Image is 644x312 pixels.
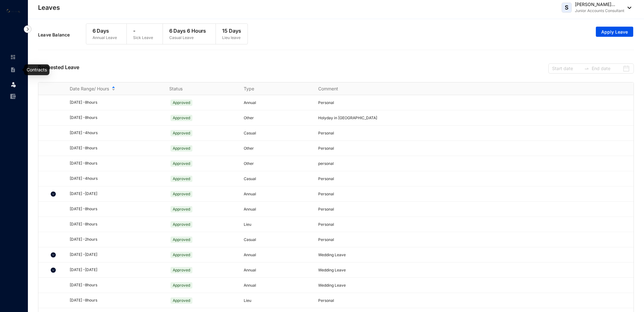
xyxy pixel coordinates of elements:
[171,282,192,289] span: Approved
[133,35,153,41] p: Sick Leave
[244,130,311,136] p: Casual
[5,51,20,63] li: Home
[311,82,385,95] th: Comment
[318,207,334,211] span: Personal
[51,252,56,257] img: chevron-down.5dccb45ca3e6429452e9960b4a33955c.svg
[171,130,192,136] span: Approved
[10,94,16,99] img: expense-unselected.2edcf0507c847f3e9e96.svg
[70,176,162,182] div: [DATE] - 4 hours
[244,145,311,152] p: Other
[318,161,334,166] span: personal
[244,100,311,106] p: Annual
[624,7,631,9] img: dropdown-black.8e83cc76930a90b1a4fdb6d089b7bf3a.svg
[38,32,86,38] p: Leave Balance
[171,160,192,167] span: Approved
[552,65,582,72] input: Start date
[236,82,311,95] th: Type
[171,267,192,273] span: Approved
[70,267,162,273] div: [DATE] - [DATE]
[171,115,192,121] span: Approved
[171,100,192,106] span: Approved
[244,297,311,304] p: Lieu
[318,146,334,151] span: Personal
[244,237,311,243] p: Casual
[93,35,117,41] p: Annual Leave
[6,8,21,12] img: logo
[318,237,334,242] span: Personal
[596,27,633,37] button: Apply Leave
[51,268,56,273] img: chevron-down.5dccb45ca3e6429452e9960b4a33955c.svg
[70,252,162,258] div: [DATE] - [DATE]
[10,67,16,73] img: contract-unselected.99e2b2107c0a7dd48938.svg
[222,35,241,41] p: Lieu leave
[601,29,628,35] span: Apply Leave
[70,160,162,166] div: [DATE] - 8 hours
[171,297,192,304] span: Approved
[171,237,192,243] span: Approved
[171,252,192,258] span: Approved
[70,297,162,303] div: [DATE] - 8 hours
[318,222,334,227] span: Personal
[5,90,20,103] li: Expenses
[171,221,192,228] span: Approved
[318,298,334,303] span: Personal
[318,100,334,105] span: Personal
[244,115,311,121] p: Other
[318,192,334,196] span: Personal
[171,191,192,197] span: Approved
[318,176,334,181] span: Personal
[318,252,346,257] span: Wedding Leave
[70,100,162,106] div: [DATE] - 8 hours
[244,191,311,197] p: Annual
[38,3,60,12] p: Leaves
[318,131,334,135] span: Personal
[70,115,162,121] div: [DATE] - 8 hours
[51,192,56,197] img: chevron-down.5dccb45ca3e6429452e9960b4a33955c.svg
[584,66,589,71] span: to
[24,25,31,33] img: nav-icon-right.af6afadce00d159da59955279c43614e.svg
[171,145,192,152] span: Approved
[10,81,16,88] img: leave.99b8a76c7fa76a53782d.svg
[575,8,624,14] p: Junior Accounts Consultant
[70,282,162,288] div: [DATE] - 8 hours
[162,82,236,95] th: Status
[244,282,311,289] p: Annual
[38,63,79,74] p: Requested Leave
[171,176,192,182] span: Approved
[169,27,206,35] p: 6 Days 6 Hours
[565,5,569,10] span: S
[244,160,311,167] p: Other
[244,176,311,182] p: Casual
[70,221,162,227] div: [DATE] - 8 hours
[222,27,241,35] p: 15 Days
[70,130,162,136] div: [DATE] - 4 hours
[584,66,589,71] span: swap-right
[244,267,311,273] p: Annual
[70,86,109,92] span: Date Range/ Hours
[318,115,377,120] span: Holyday in [GEOGRAPHIC_DATA]
[318,268,346,272] span: Wedding Leave
[70,191,162,197] div: [DATE] - [DATE]
[70,206,162,212] div: [DATE] - 8 hours
[244,221,311,228] p: Lieu
[10,54,16,60] img: home-unselected.a29eae3204392db15eaf.svg
[133,27,153,35] p: -
[93,27,117,35] p: 6 Days
[171,206,192,212] span: Approved
[244,206,311,212] p: Annual
[70,237,162,243] div: [DATE] - 2 hours
[244,252,311,258] p: Annual
[5,63,20,76] li: Contracts
[575,1,624,8] p: [PERSON_NAME]...
[318,283,346,288] span: Wedding Leave
[70,145,162,151] div: [DATE] - 8 hours
[592,65,621,72] input: End date
[169,35,206,41] p: Casual Leave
